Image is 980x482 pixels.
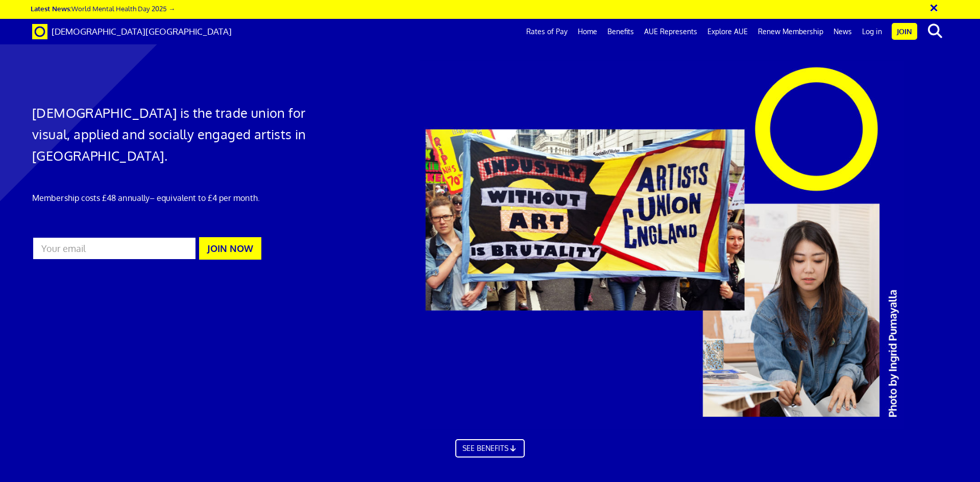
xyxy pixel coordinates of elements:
[857,19,887,44] a: Log in
[602,19,639,44] a: Benefits
[521,19,573,44] a: Rates of Pay
[919,20,950,42] button: search
[753,19,828,44] a: Renew Membership
[32,192,327,204] p: Membership costs £48 annually – equivalent to £4 per month.
[573,19,602,44] a: Home
[828,19,857,44] a: News
[31,4,71,13] strong: Latest News:
[892,23,917,40] a: Join
[702,19,753,44] a: Explore AUE
[31,4,175,13] a: Latest News:World Mental Health Day 2025 →
[32,237,197,260] input: Your email
[639,19,702,44] a: AUE Represents
[24,19,239,44] a: Brand [DEMOGRAPHIC_DATA][GEOGRAPHIC_DATA]
[52,26,232,37] span: [DEMOGRAPHIC_DATA][GEOGRAPHIC_DATA]
[32,102,327,166] h1: [DEMOGRAPHIC_DATA] is the trade union for visual, applied and socially engaged artists in [GEOGRA...
[199,237,261,260] button: JOIN NOW
[455,439,525,458] a: SEE BENEFITS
